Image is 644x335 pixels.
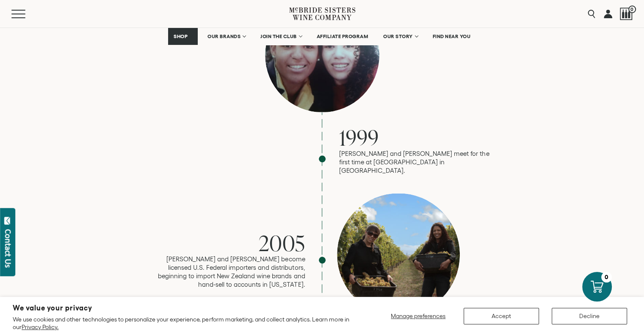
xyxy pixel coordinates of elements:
span: OUR BRANDS [207,33,240,39]
a: SHOP [168,28,198,45]
span: 2005 [259,228,305,257]
a: FIND NEAR YOU [427,28,476,45]
div: 0 [601,272,612,282]
span: JOIN THE CLUB [260,33,297,39]
span: SHOP [174,33,188,39]
p: [PERSON_NAME] and [PERSON_NAME] become licensed U.S. Federal importers and distributors, beginnin... [153,255,305,289]
span: Manage preferences [391,313,445,319]
a: OUR STORY [378,28,423,45]
button: Accept [464,308,539,324]
span: AFFILIATE PROGRAM [317,33,368,39]
div: Contact Us [4,229,12,268]
button: Decline [552,308,627,324]
span: FIND NEAR YOU [433,33,471,39]
p: [PERSON_NAME] and [PERSON_NAME] meet for the first time at [GEOGRAPHIC_DATA] in [GEOGRAPHIC_DATA]. [339,150,492,175]
span: OUR STORY [383,33,413,39]
button: Mobile Menu Trigger [11,10,42,18]
a: AFFILIATE PROGRAM [311,28,374,45]
span: 1999 [339,123,379,152]
h2: We value your privacy [13,305,355,312]
p: We use cookies and other technologies to personalize your experience, perform marketing, and coll... [13,316,355,331]
a: JOIN THE CLUB [255,28,307,45]
button: Manage preferences [386,308,451,324]
a: Privacy Policy. [22,324,58,330]
span: 0 [628,6,636,13]
a: OUR BRANDS [202,28,251,45]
